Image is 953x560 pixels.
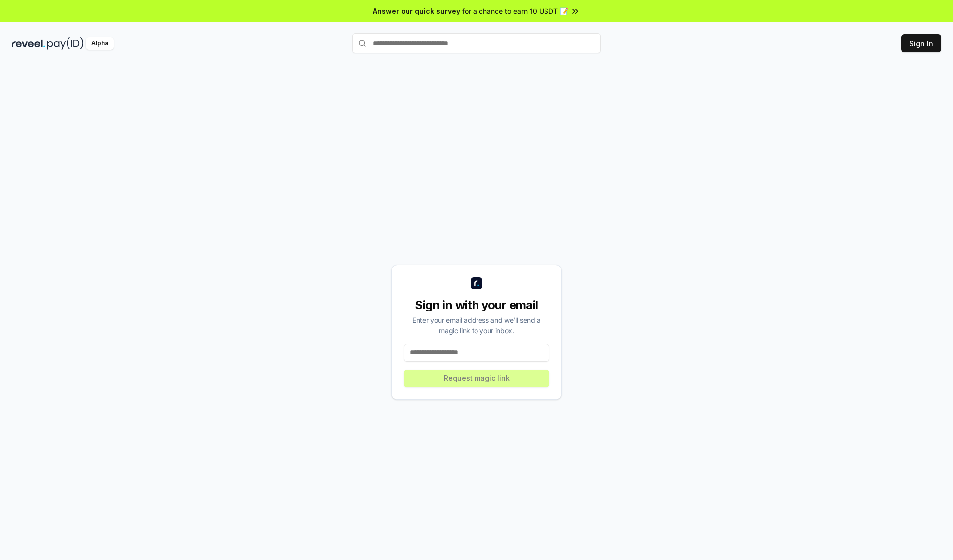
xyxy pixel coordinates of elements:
div: Enter your email address and we’ll send a magic link to your inbox. [404,315,549,336]
div: Alpha [86,37,114,50]
img: pay_id [47,37,84,50]
button: Sign In [901,34,941,52]
img: logo_small [471,277,482,289]
span: Answer our quick survey [373,6,460,16]
div: Sign in with your email [404,297,549,313]
span: for a chance to earn 10 USDT 📝 [462,6,568,16]
img: reveel_dark [12,37,45,50]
